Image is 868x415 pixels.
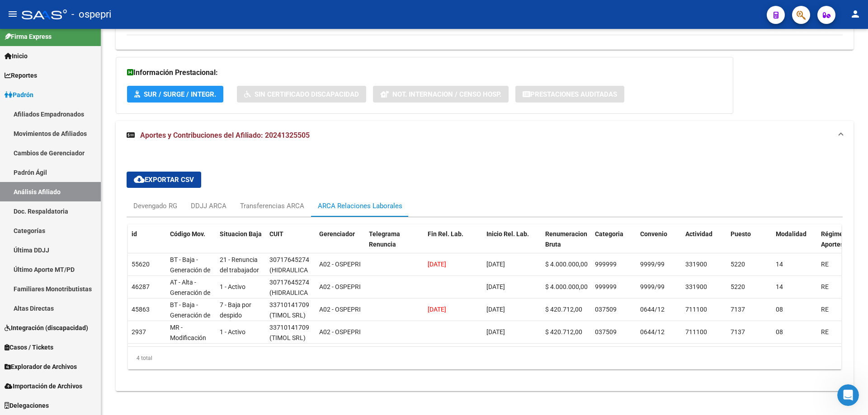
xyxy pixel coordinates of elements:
div: Devengado RG [133,201,177,211]
div: Aportes y Contribuciones del Afiliado: 20241325505 [116,150,854,391]
span: 331900 [685,261,707,268]
div: 33710141709 [269,300,309,310]
span: Inicio Rel. Lab. [486,230,529,238]
span: [DATE] [486,261,505,268]
span: 037509 [595,306,617,313]
datatable-header-cell: Categoria [591,224,637,264]
div: 30717645274 [269,255,309,265]
span: Convenio [640,230,667,238]
span: 9999/99 [640,261,665,268]
datatable-header-cell: Régimen Aportes [817,224,863,264]
span: [DATE] [486,328,505,336]
mat-expansion-panel-header: Aportes y Contribuciones del Afiliado: 20241325505 [116,121,854,150]
span: 7137 [731,306,745,313]
span: Prestaciones Auditadas [530,90,617,98]
span: 5220 [731,261,745,268]
span: 9999/99 [640,283,665,290]
span: Explorador de Archivos [5,362,77,372]
span: Régimen Aportes [821,230,847,248]
button: Not. Internacion / Censo Hosp. [373,86,509,103]
span: Importación de Archivos [5,381,82,391]
span: 2937 [132,328,146,336]
span: SUR / SURGE / INTEGR. [144,90,216,98]
span: 7137 [731,328,745,336]
span: Telegrama Renuncia [369,230,400,248]
span: 037509 [595,328,617,336]
span: 999999 [595,283,617,290]
span: Actividad [685,230,712,238]
span: Inicio [5,51,28,61]
span: 55620 [132,261,150,268]
span: $ 4.000.000,00 [545,283,588,290]
span: 08 [776,328,783,336]
span: A02 - OSPEPRI [319,261,361,268]
div: ARCA Relaciones Laborales [318,201,402,211]
span: 1 - Activo [220,283,245,290]
span: RE [821,306,829,313]
span: 46287 [132,283,150,290]
button: Prestaciones Auditadas [515,86,624,103]
div: 4 total [128,347,841,369]
span: $ 4.000.000,00 [545,261,588,268]
span: 5220 [731,283,745,290]
span: - ospepri [71,5,111,24]
span: 21 - Renuncia del trabajador / ART.240 - LCT / ART.64 Inc.a) L22248 y otras [220,256,259,315]
span: Reportes [5,70,37,80]
iframe: Intercom live chat [837,384,859,406]
span: 0644/12 [640,328,665,336]
datatable-header-cell: Situacion Baja [216,224,266,264]
span: $ 420.712,00 [545,328,582,336]
div: 30717645274 [269,277,309,288]
span: 08 [776,306,783,313]
span: Firma Express [5,32,52,42]
span: Modalidad [776,230,807,238]
span: (HIDRAULICA LB S. A. S.) [269,266,308,284]
span: Gerenciador [319,230,355,238]
span: CUIT [269,230,283,238]
span: RE [821,328,829,336]
span: Sin Certificado Discapacidad [255,90,359,98]
h3: Información Prestacional: [127,66,722,79]
span: 999999 [595,261,617,268]
span: A02 - OSPEPRI [319,306,361,313]
span: 14 [776,261,783,268]
span: BT - Baja - Generación de Clave [170,301,210,329]
span: Exportar CSV [134,176,194,184]
span: AT - Alta - Generación de clave [170,279,210,307]
span: Aportes y Contribuciones del Afiliado: 20241325505 [140,131,310,140]
span: 331900 [685,283,707,290]
datatable-header-cell: CUIT [266,224,316,264]
span: 1 - Activo [220,328,245,336]
mat-icon: menu [7,9,18,19]
div: Transferencias ARCA [240,201,304,211]
mat-icon: person [850,9,861,19]
span: Puesto [731,230,751,238]
span: Not. Internacion / Censo Hosp. [392,90,501,98]
datatable-header-cell: Fin Rel. Lab. [424,224,483,264]
datatable-header-cell: Inicio Rel. Lab. [483,224,542,264]
span: Renumeracion Bruta [545,230,587,248]
span: 0644/12 [640,306,665,313]
span: Código Mov. [170,230,205,238]
datatable-header-cell: Código Mov. [166,224,216,264]
span: BT - Baja - Generación de Clave [170,256,210,284]
span: 7 - Baja por despido [220,301,251,319]
datatable-header-cell: Actividad [682,224,727,264]
span: (TIMOL SRL) [269,312,306,319]
div: DDJJ ARCA [191,201,226,211]
span: (HIDRAULICA LB S. A. S.) [269,289,308,307]
span: RE [821,261,829,268]
span: Delegaciones [5,401,49,410]
datatable-header-cell: Telegrama Renuncia [365,224,424,264]
span: [DATE] [486,283,505,290]
datatable-header-cell: Puesto [727,224,772,264]
span: Casos / Tickets [5,342,53,352]
span: $ 420.712,00 [545,306,582,313]
span: MR - Modificación de datos en la relación CUIT –CUIL [170,324,212,372]
span: [DATE] [428,261,446,268]
span: [DATE] [428,306,446,313]
span: RE [821,283,829,290]
span: A02 - OSPEPRI [319,283,361,290]
div: 33710141709 [269,322,309,333]
span: Categoria [595,230,623,238]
